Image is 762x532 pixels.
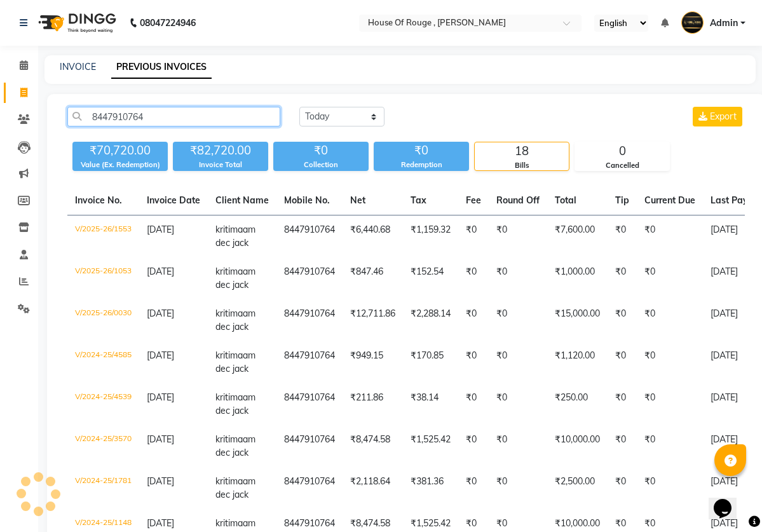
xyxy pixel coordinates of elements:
[403,257,458,299] td: ₹152.54
[547,425,608,467] td: ₹10,000.00
[276,257,343,299] td: 8447910764
[215,350,230,361] span: kriti
[343,341,403,383] td: ₹949.15
[215,308,230,319] span: kriti
[173,142,268,160] div: ₹82,720.00
[273,160,369,170] div: Collection
[215,194,269,206] span: Client Name
[67,467,139,509] td: V/2024-25/1781
[575,142,669,160] div: 0
[215,475,230,487] span: kriti
[67,425,139,467] td: V/2024-25/3570
[608,257,637,299] td: ₹0
[547,341,608,383] td: ₹1,120.00
[547,299,608,341] td: ₹15,000.00
[608,299,637,341] td: ₹0
[147,308,174,319] span: [DATE]
[608,425,637,467] td: ₹0
[403,215,458,258] td: ₹1,159.32
[147,350,174,361] span: [DATE]
[276,299,343,341] td: 8447910764
[276,425,343,467] td: 8447910764
[67,383,139,425] td: V/2024-25/4539
[276,215,343,258] td: 8447910764
[147,433,174,445] span: [DATE]
[403,467,458,509] td: ₹381.36
[276,341,343,383] td: 8447910764
[608,383,637,425] td: ₹0
[608,467,637,509] td: ₹0
[215,224,255,249] span: maam dec jack
[637,341,703,383] td: ₹0
[147,517,174,529] span: [DATE]
[644,194,695,206] span: Current Due
[637,467,703,509] td: ₹0
[608,215,637,258] td: ₹0
[147,392,174,403] span: [DATE]
[72,142,168,160] div: ₹70,720.00
[343,215,403,258] td: ₹6,440.68
[67,299,139,341] td: V/2025-26/0030
[343,467,403,509] td: ₹2,118.64
[284,194,330,206] span: Mobile No.
[67,257,139,299] td: V/2025-26/1053
[343,425,403,467] td: ₹8,474.58
[710,111,737,122] span: Export
[403,383,458,425] td: ₹38.14
[547,215,608,258] td: ₹7,600.00
[489,341,547,383] td: ₹0
[215,517,230,529] span: kriti
[637,383,703,425] td: ₹0
[475,142,569,160] div: 18
[273,142,369,160] div: ₹0
[693,107,742,126] button: Export
[147,194,200,206] span: Invoice Date
[458,383,489,425] td: ₹0
[215,433,255,458] span: maam dec jack
[403,299,458,341] td: ₹2,288.14
[374,160,469,170] div: Redemption
[489,215,547,258] td: ₹0
[276,467,343,509] td: 8447910764
[75,194,122,206] span: Invoice No.
[475,160,569,171] div: Bills
[489,299,547,341] td: ₹0
[67,215,139,258] td: V/2025-26/1553
[458,425,489,467] td: ₹0
[215,433,230,445] span: kriti
[575,160,669,171] div: Cancelled
[67,341,139,383] td: V/2024-25/4585
[60,61,96,72] a: INVOICE
[637,299,703,341] td: ₹0
[458,299,489,341] td: ₹0
[147,475,174,487] span: [DATE]
[555,194,576,206] span: Total
[547,467,608,509] td: ₹2,500.00
[547,383,608,425] td: ₹250.00
[458,467,489,509] td: ₹0
[608,341,637,383] td: ₹0
[709,481,749,519] iframe: chat widget
[215,224,230,235] span: kriti
[681,11,704,34] img: Admin
[350,194,365,206] span: Net
[403,425,458,467] td: ₹1,525.42
[140,5,196,41] b: 08047224946
[489,257,547,299] td: ₹0
[215,266,230,277] span: kriti
[403,341,458,383] td: ₹170.85
[637,257,703,299] td: ₹0
[215,475,255,500] span: maam dec jack
[615,194,629,206] span: Tip
[343,299,403,341] td: ₹12,711.86
[215,392,255,416] span: maam dec jack
[67,107,280,126] input: Search by Name/Mobile/Email/Invoice No
[637,425,703,467] td: ₹0
[215,350,255,374] span: maam dec jack
[458,257,489,299] td: ₹0
[489,425,547,467] td: ₹0
[343,257,403,299] td: ₹847.46
[458,215,489,258] td: ₹0
[710,17,738,30] span: Admin
[489,467,547,509] td: ₹0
